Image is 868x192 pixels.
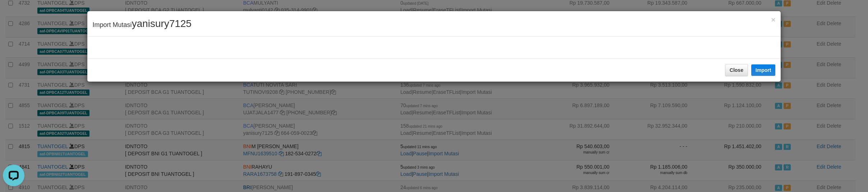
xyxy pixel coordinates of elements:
[771,16,775,23] button: Close
[132,18,192,29] span: yanisury7125
[3,3,24,24] button: Open LiveChat chat widget
[771,15,775,24] span: ×
[725,64,748,76] button: Close
[93,21,192,28] span: Import Mutasi
[751,64,776,76] button: Import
